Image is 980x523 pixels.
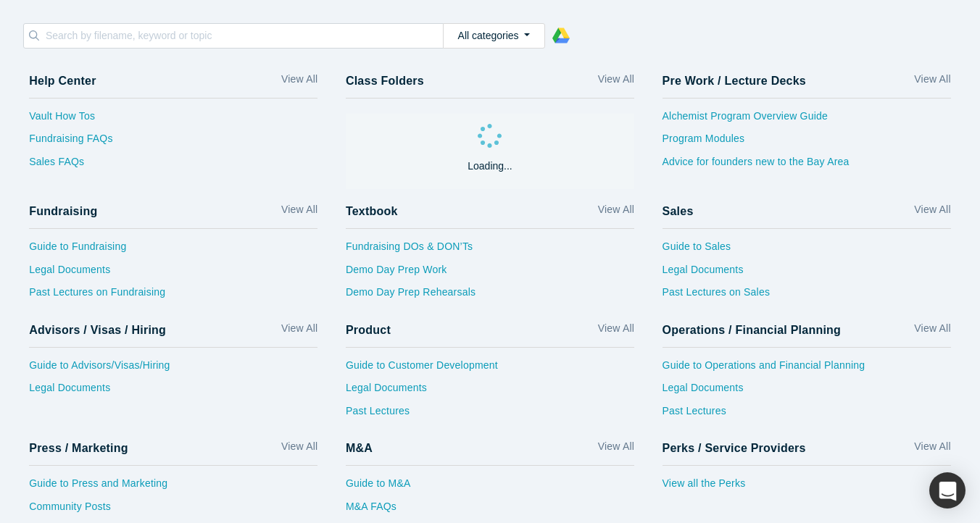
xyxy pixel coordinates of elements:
[663,403,951,427] a: Past Lectures
[663,380,951,403] a: Legal Documents
[281,202,317,223] a: View All
[663,323,842,337] h4: Operations / Financial Planning
[346,262,634,285] a: Demo Day Prep Work
[44,26,443,45] input: Search by filename, keyword or topic
[598,439,634,460] a: View All
[663,239,951,262] a: Guide to Sales
[443,23,545,49] button: All categories
[29,239,317,262] a: Guide to Fundraising
[914,321,950,342] a: View All
[914,439,950,460] a: View All
[663,204,694,218] h4: Sales
[598,321,634,342] a: View All
[346,380,634,403] a: Legal Documents
[29,358,317,381] a: Guide to Advisors/Visas/Hiring
[663,109,951,132] a: Alchemist Program Overview Guide
[598,202,634,223] a: View All
[346,285,634,308] a: Demo Day Prep Rehearsals
[663,476,951,499] a: View all the Perks
[346,441,373,455] h4: M&A
[29,74,96,88] h4: Help Center
[346,239,634,262] a: Fundraising DOs & DON’Ts
[914,72,950,93] a: View All
[29,131,317,154] a: Fundraising FAQs
[663,358,951,381] a: Guide to Operations and Financial Planning
[29,154,317,177] a: Sales FAQs
[663,154,951,177] a: Advice for founders new to the Bay Area
[663,441,806,455] h4: Perks / Service Providers
[29,285,317,308] a: Past Lectures on Fundraising
[663,285,951,308] a: Past Lectures on Sales
[29,441,128,455] h4: Press / Marketing
[346,323,391,337] h4: Product
[663,74,806,88] h4: Pre Work / Lecture Decks
[346,499,634,522] a: M&A FAQs
[29,476,317,499] a: Guide to Press and Marketing
[29,109,317,132] a: Vault How Tos
[29,380,317,403] a: Legal Documents
[29,499,317,522] a: Community Posts
[29,323,166,337] h4: Advisors / Visas / Hiring
[468,159,512,174] p: Loading...
[663,131,951,154] a: Program Modules
[281,321,317,342] a: View All
[663,262,951,285] a: Legal Documents
[346,74,424,88] h4: Class Folders
[598,72,634,93] a: View All
[29,262,317,285] a: Legal Documents
[346,476,634,499] a: Guide to M&A
[281,439,317,460] a: View All
[346,358,634,381] a: Guide to Customer Development
[346,403,634,427] a: Past Lectures
[914,202,950,223] a: View All
[281,72,317,93] a: View All
[346,204,398,218] h4: Textbook
[29,204,97,218] h4: Fundraising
